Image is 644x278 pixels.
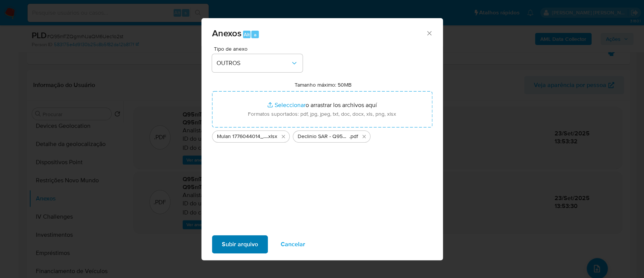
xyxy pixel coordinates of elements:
[212,54,303,72] button: OUTROS
[271,235,315,253] button: Cancelar
[212,26,241,40] span: Anexos
[298,133,349,140] span: Declinio SAR - Q95mTZQgmrNJaQM6Uec1o2st - CNPJ 54660228000137 - CONSORCISE ASSESSORIA LTDA
[279,132,288,141] button: Eliminar Mulan 1776044014_2025_09_22_08_50_27.xlsx
[281,236,305,253] span: Cancelar
[295,81,352,88] label: Tamanho máximo: 50MB
[426,30,432,36] button: Cerrar
[244,31,250,38] span: Alt
[360,132,369,141] button: Eliminar Declinio SAR - Q95mTZQgmrNJaQM6Uec1o2st - CNPJ 54660228000137 - CONSORCISE ASSESSORIA LT...
[222,236,258,253] span: Subir arquivo
[267,133,277,140] span: .xlsx
[254,31,257,38] span: a
[217,59,290,67] span: OUTROS
[212,127,432,143] ul: Archivos seleccionados
[217,133,267,140] span: Mulan 1776044014_2025_09_22_08_50_27
[349,133,358,140] span: .pdf
[214,46,304,51] span: Tipo de anexo
[212,235,268,253] button: Subir arquivo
